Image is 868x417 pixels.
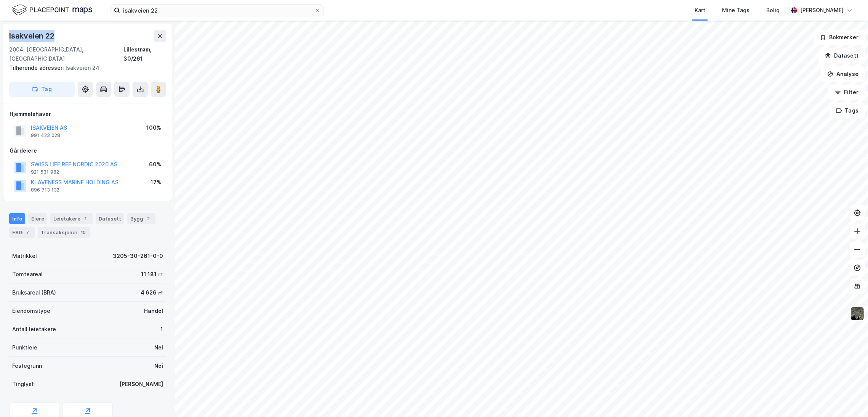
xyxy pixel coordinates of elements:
[9,82,75,97] button: Tag
[9,45,124,63] div: 2004, [GEOGRAPHIC_DATA], [GEOGRAPHIC_DATA]
[12,361,42,370] div: Festegrunn
[120,5,314,16] input: Søk på adresse, matrikkel, gårdeiere, leietakere eller personer
[113,251,163,261] div: 3205-30-261-0-0
[119,380,163,389] div: [PERSON_NAME]
[9,227,35,238] div: ESG
[31,132,60,138] div: 991 423 028
[9,63,160,72] div: Isakveien 24
[850,306,865,321] img: 9k=
[145,215,152,222] div: 2
[722,6,749,15] div: Mine Tags
[12,343,37,352] div: Punktleie
[12,380,34,389] div: Tinglyst
[12,3,92,17] img: logo.f888ab2527a4732fd821a326f86c7f29.svg
[695,6,705,15] div: Kart
[10,109,166,119] div: Hjemmelshaver
[12,325,56,334] div: Antall leietakere
[141,270,163,279] div: 11 181 ㎡
[82,215,90,222] div: 1
[814,30,865,45] button: Bokmerker
[79,229,87,236] div: 10
[12,306,50,316] div: Eiendomstype
[830,380,868,417] iframe: Chat Widget
[24,229,32,236] div: 7
[154,361,163,370] div: Nei
[9,30,56,42] div: Isakveien 22
[12,270,43,279] div: Tomteareal
[38,227,90,238] div: Transaksjoner
[127,213,155,224] div: Bygg
[146,123,161,132] div: 100%
[160,325,163,334] div: 1
[828,85,865,100] button: Filter
[766,6,780,15] div: Bolig
[12,288,56,297] div: Bruksareal (BRA)
[818,48,865,63] button: Datasett
[9,213,25,224] div: Info
[31,169,59,175] div: 921 531 982
[124,45,167,63] div: Lillestrøm, 30/261
[149,160,161,169] div: 60%
[12,251,37,261] div: Matrikkel
[821,66,865,82] button: Analyse
[151,178,161,187] div: 17%
[144,306,163,316] div: Handel
[28,213,47,224] div: Eiere
[800,6,844,15] div: [PERSON_NAME]
[141,288,163,297] div: 4 626 ㎡
[50,213,93,224] div: Leietakere
[10,146,166,155] div: Gårdeiere
[154,343,163,352] div: Nei
[830,380,868,417] div: Kontrollprogram for chat
[31,187,59,193] div: 896 713 132
[9,64,66,71] span: Tilhørende adresser:
[96,213,124,224] div: Datasett
[830,103,865,118] button: Tags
